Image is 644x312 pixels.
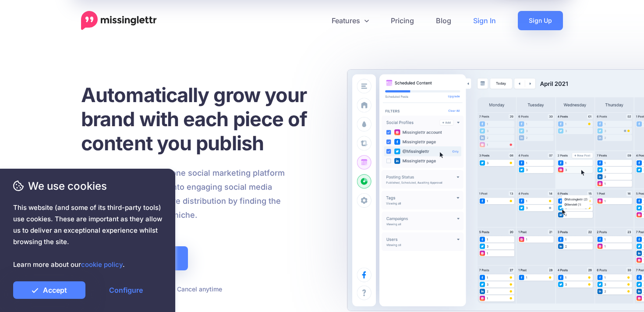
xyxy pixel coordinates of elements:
a: cookie policy [81,260,123,269]
h1: Automatically grow your brand with each piece of content you publish [81,83,329,155]
a: Configure [90,281,162,299]
a: Pricing [380,11,425,30]
li: Cancel anytime [169,284,222,294]
span: This website (and some of its third-party tools) use cookies. These are important as they allow u... [13,202,162,270]
p: Missinglettr is an all-in-one social marketing platform that turns your content into engaging soc... [81,166,285,222]
a: Features [321,11,380,30]
a: Blog [425,11,462,30]
a: Sign Up [518,11,563,30]
span: We use cookies [13,178,162,194]
a: Accept [13,281,85,299]
a: Sign In [462,11,507,30]
a: Home [81,11,157,30]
